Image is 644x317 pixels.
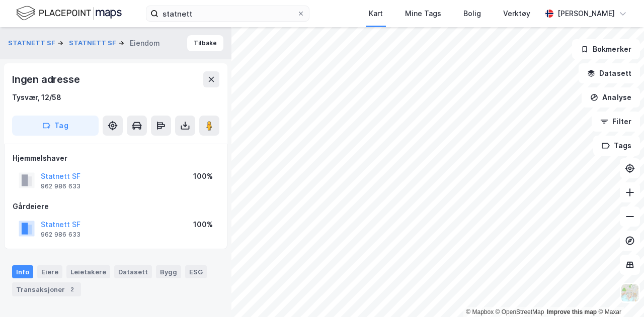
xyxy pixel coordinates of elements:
[592,112,640,132] button: Filter
[156,265,181,278] div: Bygg
[594,269,644,317] iframe: Chat Widget
[158,6,297,21] input: Søk på adresse, matrikkel, gårdeiere, leietakere eller personer
[66,265,110,278] div: Leietakere
[8,38,57,48] button: STATNETT SF
[557,8,615,20] div: [PERSON_NAME]
[13,200,219,213] div: Gårdeiere
[37,265,62,278] div: Eiere
[405,8,441,20] div: Mine Tags
[12,91,61,103] div: Tysvær, 12/58
[593,136,640,156] button: Tags
[463,8,481,20] div: Bolig
[582,87,640,108] button: Analyse
[12,265,33,278] div: Info
[187,35,223,51] button: Tilbake
[547,308,597,315] a: Improve this map
[114,265,152,278] div: Datasett
[12,116,99,136] button: Tag
[496,308,544,315] a: OpenStreetMap
[369,8,383,20] div: Kart
[67,284,77,294] div: 2
[12,71,82,87] div: Ingen adresse
[579,63,640,83] button: Datasett
[185,265,207,278] div: ESG
[572,39,640,59] button: Bokmerker
[193,170,213,182] div: 100%
[503,8,530,20] div: Verktøy
[130,37,160,49] div: Eiendom
[193,219,213,231] div: 100%
[69,38,118,48] button: STATNETT SF
[12,282,81,296] div: Transaksjoner
[16,5,122,22] img: logo.f888ab2527a4732fd821a326f86c7f29.svg
[41,182,80,190] div: 962 986 633
[41,231,80,239] div: 962 986 633
[13,152,219,164] div: Hjemmelshaver
[466,308,494,315] a: Mapbox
